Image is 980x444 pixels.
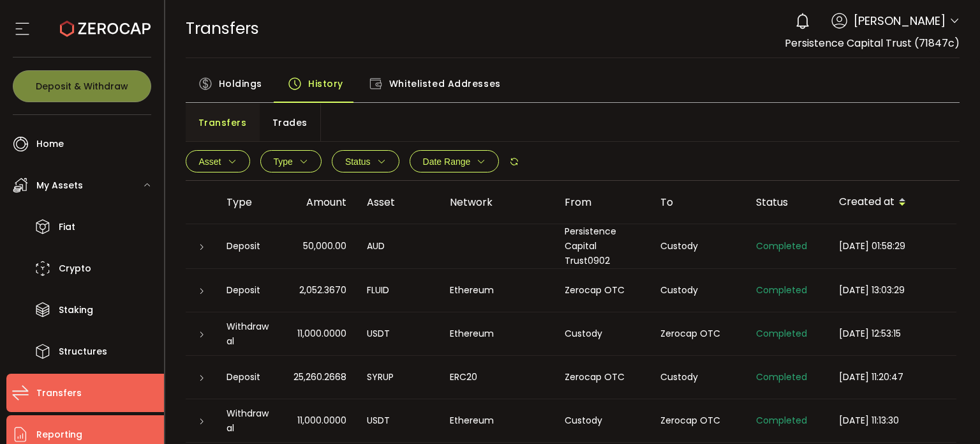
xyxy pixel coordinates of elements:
[357,326,440,341] div: USDT
[36,82,128,91] span: Deposit & Withdraw
[440,370,554,385] div: ERC20
[59,218,75,236] span: Fiat
[293,370,346,385] span: 25,260.2668
[297,326,346,341] span: 11,000.0000
[216,195,280,210] div: Type
[186,17,259,40] span: Transfers
[274,157,293,167] span: Type
[916,383,980,444] iframe: Chat Widget
[423,157,471,167] span: Date Range
[650,195,746,210] div: To
[59,301,93,319] span: Staking
[357,239,440,254] div: AUD
[280,195,357,210] div: Amount
[756,284,807,296] span: Completed
[854,12,946,29] span: [PERSON_NAME]
[756,371,807,383] span: Completed
[554,224,650,268] div: Persistence Capital Trust0902
[650,370,746,385] div: Custody
[554,195,650,210] div: From
[650,239,746,254] div: Custody
[756,414,807,427] span: Completed
[357,283,440,298] div: FLUID
[303,239,346,254] span: 50,000.00
[332,150,399,172] button: Status
[554,283,650,298] div: Zerocap OTC
[357,413,440,428] div: USDT
[410,150,500,172] button: Date Range
[216,239,280,254] div: Deposit
[216,319,280,349] div: Withdrawal
[216,370,280,385] div: Deposit
[36,135,64,153] span: Home
[839,284,905,296] span: [DATE] 13:03:29
[36,384,82,402] span: Transfers
[59,259,91,278] span: Crypto
[260,150,322,172] button: Type
[829,192,956,213] div: Created at
[756,240,807,252] span: Completed
[440,195,554,210] div: Network
[186,150,250,172] button: Asset
[199,157,221,167] span: Asset
[216,283,280,298] div: Deposit
[59,342,107,361] span: Structures
[198,110,247,135] span: Transfers
[756,327,807,340] span: Completed
[297,413,346,428] span: 11,000.0000
[272,110,308,135] span: Trades
[345,157,371,167] span: Status
[357,370,440,385] div: SYRUP
[299,283,346,298] span: 2,052.3670
[554,370,650,385] div: Zerocap OTC
[785,36,960,50] span: Persistence Capital Trust (71847c)
[440,283,554,298] div: Ethereum
[308,71,343,96] span: History
[839,327,901,340] span: [DATE] 12:53:15
[357,195,440,210] div: Asset
[650,283,746,298] div: Custody
[650,413,746,428] div: Zerocap OTC
[839,414,899,427] span: [DATE] 11:13:30
[216,406,280,436] div: Withdrawal
[440,326,554,341] div: Ethereum
[554,413,650,428] div: Custody
[36,425,82,444] span: Reporting
[389,71,501,96] span: Whitelisted Addresses
[650,326,746,341] div: Zerocap OTC
[746,195,829,210] div: Status
[440,413,554,428] div: Ethereum
[219,71,262,96] span: Holdings
[839,371,903,383] span: [DATE] 11:20:47
[839,240,905,252] span: [DATE] 01:58:29
[554,326,650,341] div: Custody
[13,70,151,102] button: Deposit & Withdraw
[36,176,83,195] span: My Assets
